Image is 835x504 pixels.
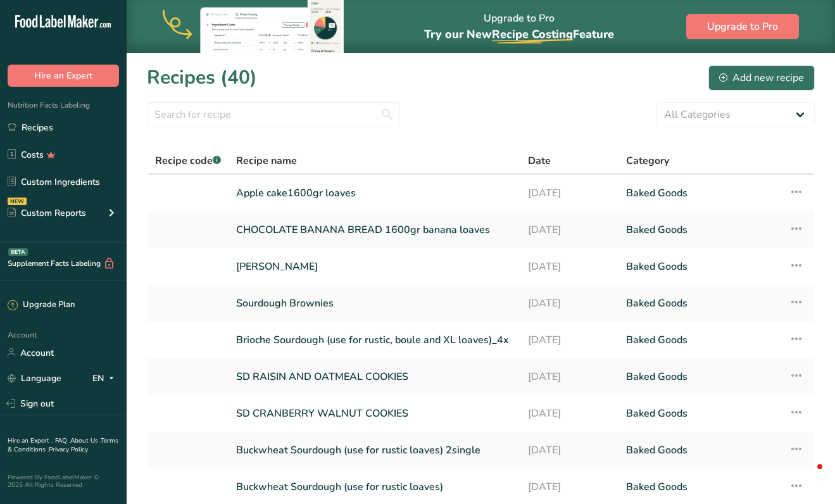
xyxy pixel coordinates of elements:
a: Baked Goods [626,363,774,390]
span: Recipe name [236,153,297,168]
a: [DATE] [528,327,611,353]
a: [DATE] [528,253,611,280]
a: Privacy Policy [49,445,88,454]
a: FAQ . [55,436,70,445]
a: Hire an Expert . [8,436,53,445]
a: [PERSON_NAME] [236,253,513,280]
a: Baked Goods [626,253,774,280]
a: [DATE] [528,437,611,463]
a: [DATE] [528,400,611,427]
a: Baked Goods [626,437,774,463]
div: Custom Reports [8,206,86,220]
a: [DATE] [528,363,611,390]
a: [DATE] [528,290,611,317]
span: Date [528,153,551,168]
a: [DATE] [528,474,611,500]
a: Baked Goods [626,290,774,317]
div: BETA [8,248,28,256]
a: Buckwheat Sourdough (use for rustic loaves) [236,474,513,500]
span: Upgrade to Pro [707,19,778,34]
button: Upgrade to Pro [686,14,799,39]
div: Powered By FoodLabelMaker © 2025 All Rights Reserved [8,474,119,489]
div: Upgrade Plan [8,299,75,312]
input: Search for recipe [147,102,400,127]
a: Baked Goods [626,327,774,353]
a: Apple cake1600gr loaves [236,180,513,206]
div: NEW [8,198,27,205]
a: Baked Goods [626,180,774,206]
span: Try our New Feature [424,27,614,42]
span: Recipe Costing [492,27,573,42]
a: Baked Goods [626,217,774,243]
a: CHOCOLATE BANANA BREAD 1600gr banana loaves [236,217,513,243]
div: Add new recipe [719,70,804,85]
h1: Recipes (40) [147,63,257,92]
span: Category [626,153,669,168]
button: Hire an Expert [8,65,119,87]
a: Terms & Conditions . [8,436,118,454]
a: [DATE] [528,217,611,243]
a: SD CRANBERRY WALNUT COOKIES [236,400,513,427]
iframe: Intercom live chat [792,461,822,491]
a: Baked Goods [626,474,774,500]
a: SD RAISIN AND OATMEAL COOKIES [236,363,513,390]
a: [DATE] [528,180,611,206]
div: Upgrade to Pro [424,1,614,53]
a: Buckwheat Sourdough (use for rustic loaves) 2single [236,437,513,463]
span: Recipe code [155,154,221,168]
div: EN [92,370,119,386]
button: Add new recipe [708,65,815,91]
a: Brioche Sourdough (use for rustic, boule and XL loaves)_4x [236,327,513,353]
a: Language [8,367,61,389]
a: Sourdough Brownies [236,290,513,317]
a: About Us . [70,436,101,445]
a: Baked Goods [626,400,774,427]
